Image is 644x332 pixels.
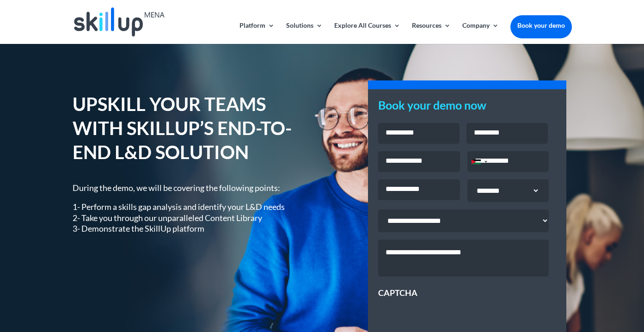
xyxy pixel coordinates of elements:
a: Resources [412,22,451,44]
a: Company [462,22,499,44]
div: Selected country [468,152,490,172]
iframe: Chat Widget [485,232,644,332]
a: Platform [239,22,275,44]
h1: UPSKILL YOUR TEAMS WITH SKILLUP’S END-TO-END L&D SOLUTION [73,92,308,169]
a: Explore All Courses [334,22,400,44]
div: During the demo, we will be covering the following points: [73,183,308,234]
p: 1- Perform a skills gap analysis and identify your L&D needs 2- Take you through our unparalleled... [73,202,308,234]
img: Skillup Mena [74,7,165,37]
label: CAPTCHA [378,288,417,298]
a: Book your demo [510,15,572,36]
h3: Book your demo now [378,99,556,116]
a: Solutions [286,22,323,44]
